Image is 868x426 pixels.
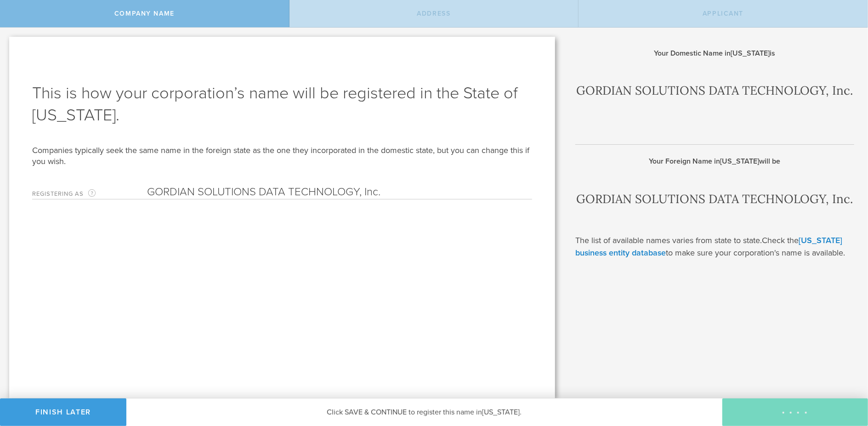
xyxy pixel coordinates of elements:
[731,49,770,58] span: [US_STATE]
[575,235,845,258] span: Check the to make sure your corporation's name is available.
[575,234,854,259] p: The list of available names varies from state to state.
[32,82,532,126] h1: This is how your corporation’s name will be registered in the State of [US_STATE].
[575,156,854,166] h2: Your Foreign Name in will be
[482,408,520,417] span: [US_STATE]
[575,235,842,258] a: [US_STATE] business entity database
[720,157,759,166] span: [US_STATE]
[575,80,854,101] div: GORDIAN SOLUTIONS DATA TECHNOLOGY, Inc.
[32,145,532,167] div: Companies typically seek the same name in the foreign state as the one they incorporated in the d...
[126,398,722,426] div: Click SAVE & CONTINUE to register this name in .
[32,188,147,199] label: Registering as
[147,185,532,199] input: Required
[575,48,854,58] h2: Your Domestic Name in is
[703,10,743,17] span: Applicant
[417,10,450,17] span: Address
[575,188,854,210] div: GORDIAN SOLUTIONS DATA TECHNOLOGY, Inc.
[114,10,175,17] span: Company Name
